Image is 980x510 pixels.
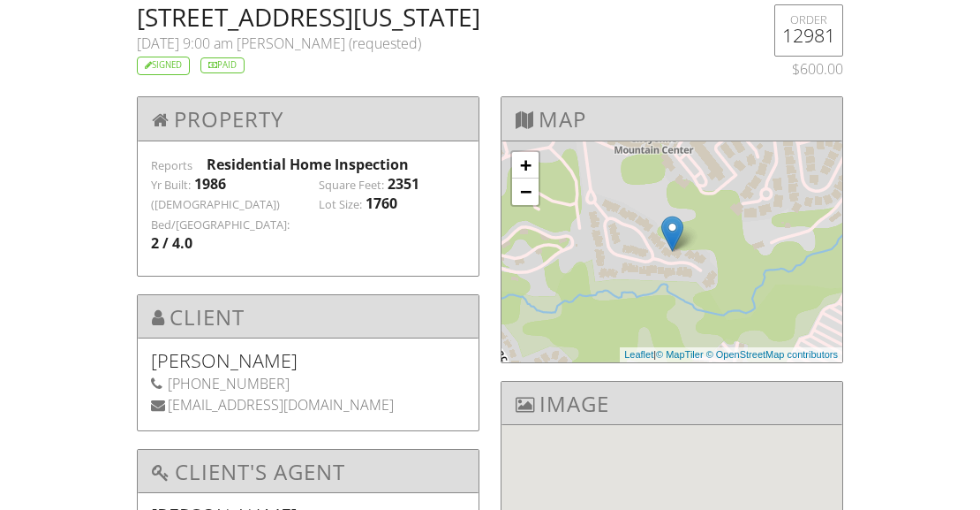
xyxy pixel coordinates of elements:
span: [DATE] 9:00 am [137,34,233,53]
div: Residential Home Inspection [207,155,465,174]
h3: Client [138,295,479,339]
label: Lot Size: [319,197,362,213]
h3: Client's Agent [138,450,479,493]
a: © OpenStreetMap contributors [706,349,838,360]
div: [EMAIL_ADDRESS][DOMAIN_NAME] [151,395,465,415]
a: Leaflet [624,349,653,360]
span: [PERSON_NAME] (requested) [237,34,421,53]
label: Yr Built: [151,178,191,194]
label: Bed/[GEOGRAPHIC_DATA]: [151,217,290,233]
a: Zoom out [512,179,539,205]
div: 2351 [388,174,419,194]
div: | [620,347,842,362]
div: Paid [200,57,245,74]
label: Reports [151,157,192,173]
div: ORDER [782,12,835,27]
div: Signed [137,57,190,75]
h5: [PERSON_NAME] [151,352,465,369]
a: © MapTiler [656,349,704,360]
h3: Image [501,382,842,425]
label: Square Feet: [319,178,384,194]
div: 1986 [194,174,226,194]
label: ([DEMOGRAPHIC_DATA]) [151,197,280,213]
div: 2 / 4.0 [151,233,192,253]
h3: Property [138,97,479,141]
div: $600.00 [743,59,843,79]
div: 1760 [366,194,397,213]
h5: 12981 [782,27,835,44]
h3: Map [501,97,842,141]
h2: [STREET_ADDRESS][US_STATE] [137,4,722,29]
div: [PHONE_NUMBER] [151,374,465,393]
a: Zoom in [512,152,539,179]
